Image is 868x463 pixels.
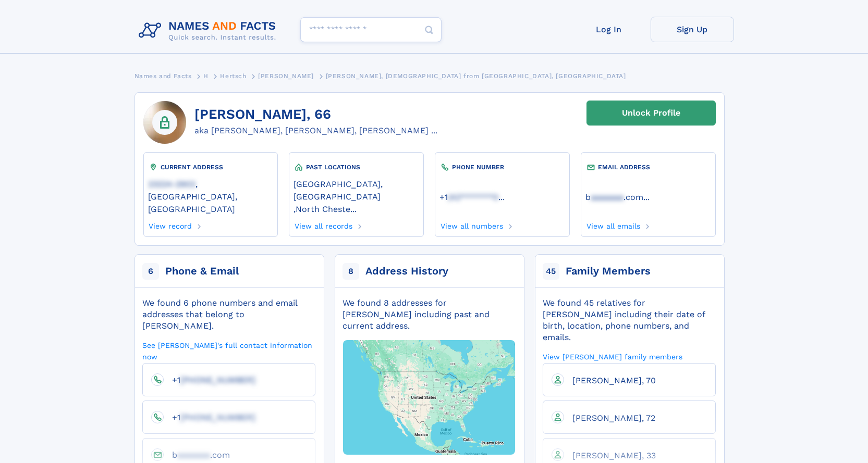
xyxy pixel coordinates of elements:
[294,178,419,202] a: [GEOGRAPHIC_DATA], [GEOGRAPHIC_DATA]
[294,162,419,172] div: PAST LOCATIONS
[135,69,192,82] a: Names and Facts
[564,412,655,422] a: [PERSON_NAME], 72
[135,17,285,45] img: Logo Names and Facts
[142,340,315,361] a: See [PERSON_NAME]'s full contact information now
[343,263,359,280] span: 8
[164,374,255,384] a: +1[PHONE_NUMBER]
[572,413,655,423] span: [PERSON_NAME], 72
[439,192,565,202] a: ...
[180,412,255,422] span: [PHONE_NUMBER]
[294,219,352,230] a: View all records
[258,69,314,82] a: [PERSON_NAME]
[142,297,315,332] div: We found 6 phone numbers and email addresses that belong to [PERSON_NAME].
[591,192,624,202] span: aaaaaaa
[585,192,711,202] a: ...
[439,219,503,230] a: View all numbers
[543,352,682,361] a: View [PERSON_NAME] family members
[220,72,246,80] span: Hertsch
[572,376,656,385] span: [PERSON_NAME], 70
[165,264,239,279] div: Phone & Email
[194,107,437,122] h1: [PERSON_NAME], 66
[258,72,314,80] span: [PERSON_NAME]
[439,162,565,172] div: PHONE NUMBER
[543,297,716,343] div: We found 45 relatives for [PERSON_NAME] including their date of birth, location, phone numbers, a...
[164,449,230,459] a: baaaaaaa.com
[296,203,357,214] a: North Cheste...
[564,450,656,460] a: [PERSON_NAME], 33
[203,69,209,82] a: H
[194,124,437,137] div: aka [PERSON_NAME], [PERSON_NAME], [PERSON_NAME] ...
[543,263,559,280] span: 45
[294,172,419,219] div: ,
[622,101,680,125] div: Unlock Profile
[164,412,255,422] a: +1[PHONE_NUMBER]
[177,450,210,460] span: aaaaaaa
[148,162,273,172] div: CURRENT ADDRESS
[566,264,651,279] div: Family Members
[326,72,626,80] span: [PERSON_NAME], [DEMOGRAPHIC_DATA] from [GEOGRAPHIC_DATA], [GEOGRAPHIC_DATA]
[417,17,442,43] button: Search Button
[343,297,516,332] div: We found 8 addresses for [PERSON_NAME] including past and current address.
[651,17,734,42] a: Sign Up
[300,17,442,42] input: search input
[142,263,159,280] span: 6
[148,178,273,214] a: 23224-2902, [GEOGRAPHIC_DATA], [GEOGRAPHIC_DATA]
[148,179,195,189] span: 23224-2902
[585,219,640,230] a: View all emails
[567,17,651,42] a: Log In
[148,219,192,230] a: View record
[585,162,711,172] div: EMAIL ADDRESS
[564,375,656,385] a: [PERSON_NAME], 70
[586,101,716,126] a: Unlock Profile
[572,451,656,460] span: [PERSON_NAME], 33
[220,69,246,82] a: Hertsch
[365,264,448,279] div: Address History
[203,72,209,80] span: H
[180,375,255,385] span: [PHONE_NUMBER]
[585,191,643,202] a: baaaaaaa.com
